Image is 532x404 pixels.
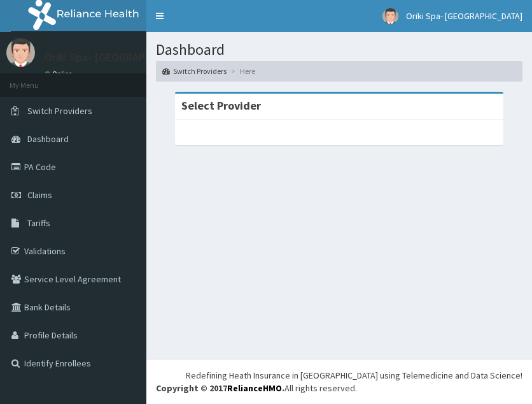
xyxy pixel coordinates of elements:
[186,369,522,382] div: Redefining Heath Insurance in [GEOGRAPHIC_DATA] using Telemedicine and Data Science!
[227,382,282,394] a: RelianceHMO
[228,66,255,76] li: Here
[156,41,522,58] h1: Dashboard
[45,52,199,63] p: Oriki Spa- [GEOGRAPHIC_DATA]
[27,105,92,117] span: Switch Providers
[382,8,398,24] img: User Image
[146,359,532,404] footer: All rights reserved.
[27,189,52,201] span: Claims
[27,133,69,145] span: Dashboard
[27,217,50,229] span: Tariffs
[156,382,284,394] strong: Copyright © 2017 .
[181,98,261,113] strong: Select Provider
[162,66,227,76] a: Switch Providers
[6,38,35,67] img: User Image
[406,10,522,22] span: Oriki Spa- [GEOGRAPHIC_DATA]
[45,69,75,78] a: Online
